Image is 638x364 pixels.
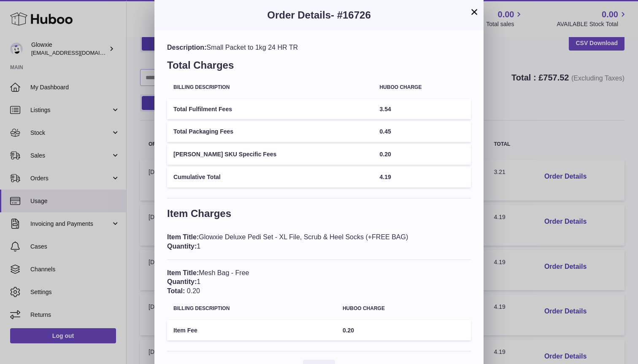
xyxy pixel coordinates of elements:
div: Small Packet to 1kg 24 HR TR [167,43,471,52]
th: Billing Description [167,78,373,96]
span: Total: [167,287,185,294]
td: Cumulative Total [167,167,373,187]
span: - #16726 [331,9,371,21]
h3: Item Charges [167,207,471,225]
td: Item Fee [167,320,336,341]
h3: Total Charges [167,59,471,76]
h3: Order Details [167,8,471,22]
th: Huboo charge [373,78,471,96]
span: Quantity: [167,278,197,285]
div: Mesh Bag - Free 1 [167,268,471,296]
span: Quantity: [167,243,197,250]
span: 0.45 [379,128,391,135]
span: Item Title: [167,269,199,276]
div: Glowxie Deluxe Pedi Set - XL File, Scrub & Heel Socks (+FREE BAG) 1 [167,233,471,251]
span: Description: [167,44,206,51]
td: Total Packaging Fees [167,121,373,142]
span: 3.54 [379,106,391,112]
button: × [469,7,479,17]
th: Billing Description [167,300,336,318]
span: 0.20 [343,327,354,334]
span: 0.20 [379,151,391,158]
td: Total Fulfilment Fees [167,99,373,120]
span: 4.19 [379,174,391,180]
th: Huboo charge [336,300,471,318]
td: [PERSON_NAME] SKU Specific Fees [167,144,373,165]
span: Item Title: [167,233,199,241]
span: 0.20 [187,287,200,294]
